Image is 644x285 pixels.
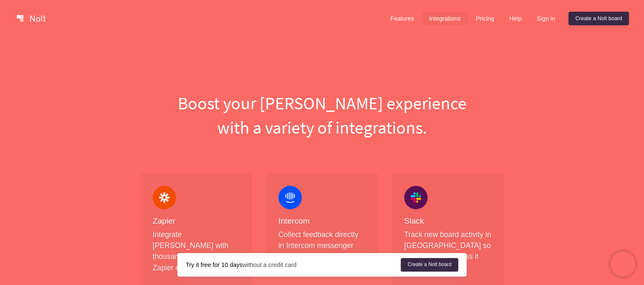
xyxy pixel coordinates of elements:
[133,91,511,140] h1: Boost your [PERSON_NAME] experience with a variety of integrations.
[469,12,501,25] a: Pricing
[422,12,467,25] a: Integrations
[278,216,366,227] h4: Intercom
[153,216,240,227] h4: Zapier
[404,216,491,227] h4: Slack
[186,261,242,268] strong: Try it free for 10 days
[569,12,629,25] a: Create a Nolt board
[530,12,562,25] a: Sign in
[401,258,458,272] a: Create a Nolt board
[278,229,366,262] p: Collect feedback directly in Intercom messenger home and live chat.
[153,229,240,274] p: Integrate [PERSON_NAME] with thousands of apps in the Zapier ecosystem.
[404,229,491,274] p: Track new board activity in [GEOGRAPHIC_DATA] so that you can address it quickly.
[610,251,636,277] iframe: Chatra live chat
[503,12,529,25] a: Help
[186,261,401,269] div: without a credit card
[384,12,421,25] a: Features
